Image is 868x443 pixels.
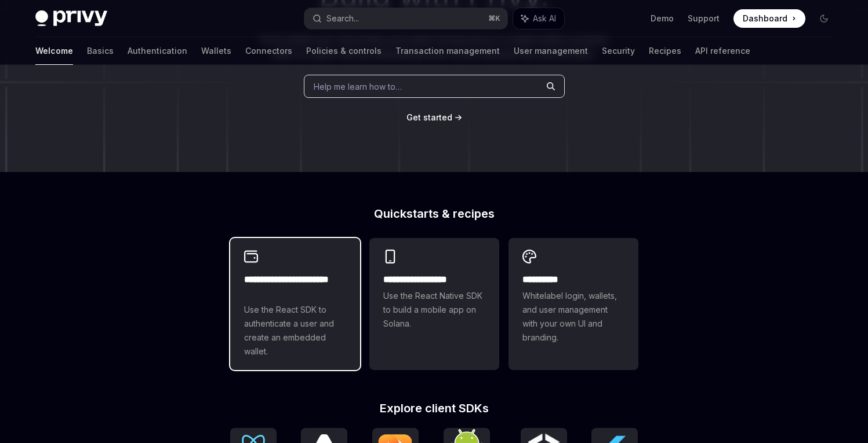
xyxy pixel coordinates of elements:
span: Whitelabel login, wallets, and user management with your own UI and branding. [522,289,624,345]
button: Search...⌘K [304,8,507,29]
h2: Explore client SDKs [230,402,638,414]
a: Support [688,13,720,24]
span: ⌘ K [488,14,500,23]
a: Welcome [35,37,73,65]
button: Ask AI [513,8,564,29]
a: Get started [406,112,452,123]
span: Ask AI [533,13,556,24]
a: Connectors [245,37,292,65]
a: Wallets [201,37,231,65]
div: Search... [326,12,359,25]
a: API reference [695,37,750,65]
a: User management [514,37,588,65]
a: Transaction management [395,37,500,65]
a: Policies & controls [306,37,382,65]
span: Use the React Native SDK to build a mobile app on Solana. [383,289,485,331]
a: Authentication [128,37,187,65]
h2: Quickstarts & recipes [230,208,638,219]
a: Basics [87,37,114,65]
a: Dashboard [733,9,805,28]
span: Dashboard [743,13,787,24]
span: Use the React SDK to authenticate a user and create an embedded wallet. [244,303,346,358]
a: Recipes [649,37,681,65]
span: Get started [406,112,452,122]
img: dark logo [35,10,107,27]
span: Help me learn how to… [314,80,402,93]
a: Demo [651,13,674,24]
button: Toggle dark mode [815,9,833,28]
a: Security [602,37,635,65]
a: **** **** **** ***Use the React Native SDK to build a mobile app on Solana. [369,238,499,370]
a: **** *****Whitelabel login, wallets, and user management with your own UI and branding. [509,238,638,370]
